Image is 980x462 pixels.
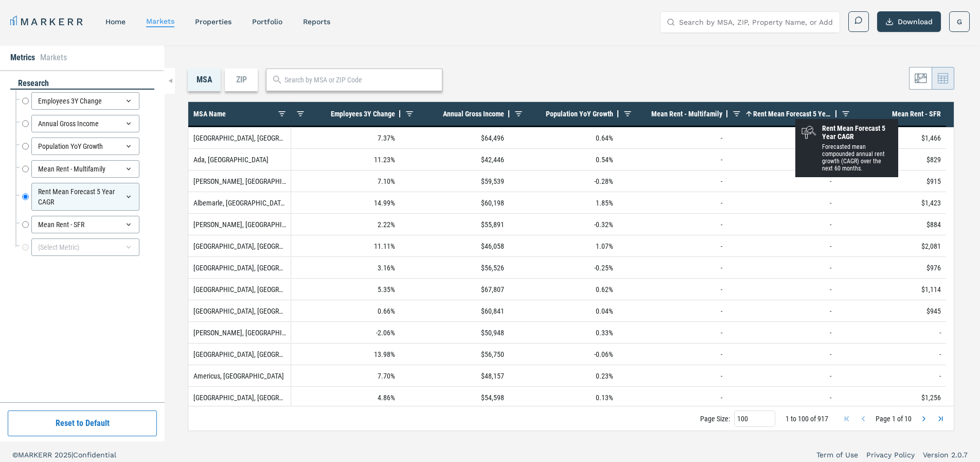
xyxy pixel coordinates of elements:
[822,143,893,172] div: Forecasted mean compounded annual rent growth (CAGR) over the next 60 months.
[866,450,915,460] a: Privacy Policy
[546,110,613,118] span: Population YoY Growth
[798,415,809,423] span: 100
[949,11,970,32] button: G
[822,124,893,141] div: Rent Mean Forecast 5 Year CAGR
[252,18,282,26] a: Portfolio
[509,322,618,343] div: 0.33%
[443,110,504,118] span: Annual Gross Income
[618,214,727,235] div: -
[225,69,258,91] div: ZIP
[291,214,400,235] div: 2.22%
[31,138,139,155] div: Population YoY Growth
[836,344,946,365] div: -
[810,415,816,423] span: of
[920,415,928,423] div: Next Page
[836,170,946,192] div: $915
[193,110,226,118] span: MSA Name
[618,235,727,256] div: -
[400,127,509,148] div: $64,496
[291,344,400,365] div: 13.98%
[291,365,400,386] div: 7.70%
[936,415,945,423] div: Last Page
[734,410,775,427] div: Page Size
[727,149,836,170] div: -
[618,127,727,148] div: -
[753,110,831,118] span: Rent Mean Forecast 5 Year CAGR
[836,214,946,235] div: $884
[836,192,946,213] div: $1,423
[105,18,126,26] a: home
[40,52,67,64] li: Markets
[188,69,221,91] div: MSA
[509,235,618,256] div: 1.07%
[31,160,139,178] div: Mean Rent - Multifamily
[291,322,400,343] div: -2.06%
[55,451,73,459] span: 2025 |
[303,18,330,26] a: reports
[400,344,509,365] div: $56,750
[73,451,116,459] span: Confidential
[618,344,727,365] div: -
[727,235,836,256] div: -
[509,300,618,321] div: 0.04%
[727,365,836,386] div: -
[18,451,55,459] span: MARKERR
[679,12,833,32] input: Search by MSA, ZIP, Property Name, or Address
[618,170,727,192] div: -
[400,279,509,300] div: $67,807
[876,415,890,423] span: Page
[836,235,946,256] div: $2,081
[400,214,509,235] div: $55,891
[291,300,400,321] div: 0.66%
[800,124,817,141] img: RealRent Forecast
[509,387,618,408] div: 0.13%
[727,322,836,343] div: -
[727,257,836,278] div: -
[897,415,903,423] span: of
[188,149,291,170] div: Ada, [GEOGRAPHIC_DATA]
[892,110,941,118] span: Mean Rent - SFR
[892,415,896,423] span: 1
[816,450,858,460] a: Term of Use
[291,127,400,148] div: 7.37%
[509,279,618,300] div: 0.62%
[188,344,291,365] div: [GEOGRAPHIC_DATA], [GEOGRAPHIC_DATA]
[700,415,730,423] div: Page Size:
[509,170,618,192] div: -0.28%
[400,387,509,408] div: $54,598
[400,235,509,256] div: $46,058
[188,192,291,213] div: Albemarle, [GEOGRAPHIC_DATA]
[188,279,291,300] div: [GEOGRAPHIC_DATA], [GEOGRAPHIC_DATA]
[786,415,789,423] span: 1
[509,149,618,170] div: 0.54%
[31,92,139,110] div: Employees 3Y Change
[400,170,509,192] div: $59,539
[727,279,836,300] div: -
[791,415,796,423] span: to
[651,110,722,118] span: Mean Rent - Multifamily
[618,192,727,213] div: -
[195,18,231,26] a: properties
[400,257,509,278] div: $56,526
[509,257,618,278] div: -0.25%
[957,16,962,27] span: G
[727,192,836,213] div: -
[509,214,618,235] div: -0.32%
[727,214,836,235] div: -
[727,344,836,365] div: -
[31,183,139,211] div: Rent Mean Forecast 5 Year CAGR
[284,75,437,85] input: Search by MSA or ZIP Code
[400,300,509,321] div: $60,841
[188,127,291,148] div: [GEOGRAPHIC_DATA], [GEOGRAPHIC_DATA]
[31,238,139,256] div: (Select Metric)
[727,170,836,192] div: -
[618,300,727,321] div: -
[795,119,898,177] div: Tooltip
[291,257,400,278] div: 3.16%
[618,279,727,300] div: -
[923,450,968,460] a: Version 2.0.7
[509,365,618,386] div: 0.23%
[291,192,400,213] div: 14.99%
[291,170,400,192] div: 7.10%
[618,257,727,278] div: -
